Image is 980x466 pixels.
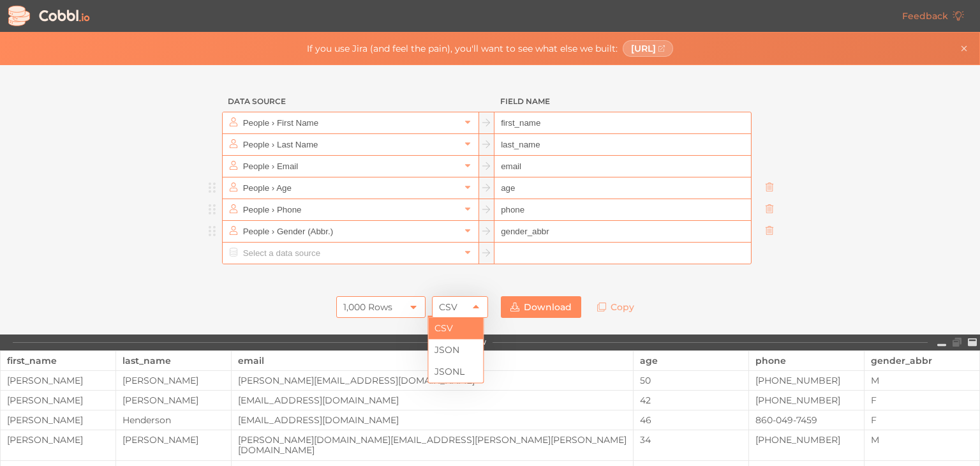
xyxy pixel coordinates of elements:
[865,415,979,425] div: F
[428,317,483,339] li: CSV
[439,296,457,318] div: CSV
[116,375,231,386] div: [PERSON_NAME]
[116,395,231,405] div: [PERSON_NAME]
[1,435,115,445] div: [PERSON_NAME]
[631,43,656,54] span: [URL]
[893,5,974,27] a: Feedback
[116,435,231,445] div: [PERSON_NAME]
[755,351,857,370] div: phone
[232,395,633,405] div: [EMAIL_ADDRESS][DOMAIN_NAME]
[1,395,115,405] div: [PERSON_NAME]
[222,91,479,112] h3: Data Source
[865,375,979,386] div: M
[232,435,633,455] div: [PERSON_NAME][DOMAIN_NAME][EMAIL_ADDRESS][PERSON_NAME][PERSON_NAME][DOMAIN_NAME]
[238,351,627,370] div: email
[240,221,460,242] input: Select a data source
[634,435,748,445] div: 34
[749,415,864,425] div: 860-049-7459
[865,395,979,405] div: F
[956,41,972,56] button: Close banner
[343,296,392,318] div: 1,000 Rows
[865,435,979,445] div: M
[1,415,115,425] div: [PERSON_NAME]
[640,351,742,370] div: age
[501,296,581,318] a: Download
[122,351,225,370] div: last_name
[749,395,864,405] div: [PHONE_NUMBER]
[871,351,973,370] div: gender_abbr
[116,415,231,425] div: Henderson
[634,395,748,405] div: 42
[307,43,618,54] span: If you use Jira (and feel the pain), you'll want to see what else we built:
[588,296,644,318] a: Copy
[749,375,864,386] div: [PHONE_NUMBER]
[232,375,633,386] div: [PERSON_NAME][EMAIL_ADDRESS][DOMAIN_NAME]
[240,177,460,199] input: Select a data source
[494,91,752,112] h3: Field Name
[240,134,460,155] input: Select a data source
[7,351,109,370] div: first_name
[232,415,633,425] div: [EMAIL_ADDRESS][DOMAIN_NAME]
[749,435,864,445] div: [PHONE_NUMBER]
[240,156,460,177] input: Select a data source
[623,40,674,57] a: [URL]
[240,199,460,220] input: Select a data source
[240,243,460,264] input: Select a data source
[1,375,115,386] div: [PERSON_NAME]
[240,112,460,133] input: Select a data source
[634,415,748,425] div: 46
[634,375,748,386] div: 50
